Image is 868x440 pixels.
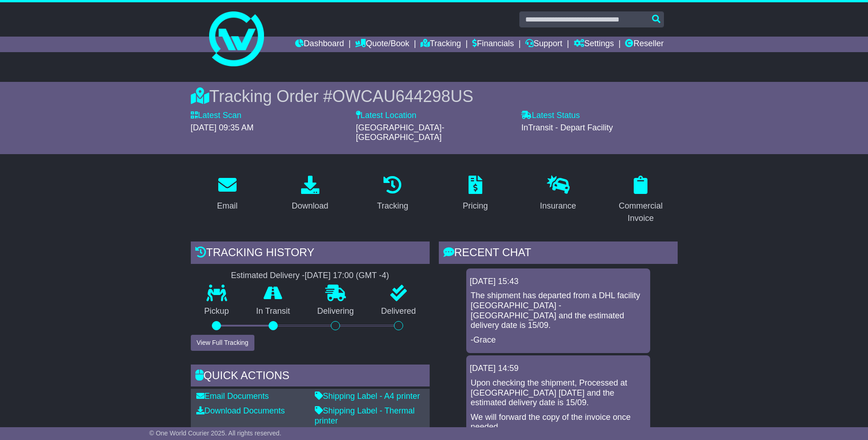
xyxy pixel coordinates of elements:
[470,364,647,374] div: [DATE] 14:59
[604,172,678,228] a: Commercial Invoice
[463,200,488,212] div: Pricing
[196,392,269,401] a: Email Documents
[191,271,430,281] div: Estimated Delivery -
[191,86,678,106] div: Tracking Order #
[355,37,409,52] a: Quote/Book
[291,200,328,212] div: Download
[471,291,646,330] p: The shipment has departed from a DHL facility [GEOGRAPHIC_DATA] - [GEOGRAPHIC_DATA] and the estim...
[521,123,613,132] span: InTransit - Depart Facility
[471,378,646,408] p: Upon checking the shipment, Processed at [GEOGRAPHIC_DATA] [DATE] and the estimated delivery date...
[191,123,254,132] span: [DATE] 09:35 AM
[472,37,514,52] a: Financials
[286,172,334,215] a: Download
[371,172,414,215] a: Tracking
[521,111,580,121] label: Latest Status
[149,429,281,437] span: © One World Courier 2025. All rights reserved.
[574,37,614,52] a: Settings
[471,413,646,432] p: We will forward the copy of the invoice once needed.
[471,335,646,345] p: -Grace
[356,123,444,142] span: [GEOGRAPHIC_DATA]-[GEOGRAPHIC_DATA]
[191,241,430,266] div: Tracking history
[191,111,242,121] label: Latest Scan
[196,406,285,415] a: Download Documents
[191,335,254,351] button: View Full Tracking
[332,87,473,106] span: OWCAU644298US
[304,306,368,317] p: Delivering
[315,392,420,401] a: Shipping Label - A4 printer
[457,172,494,215] a: Pricing
[439,241,678,266] div: RECENT CHAT
[191,306,243,317] p: Pickup
[525,37,562,52] a: Support
[421,37,461,52] a: Tracking
[356,111,416,121] label: Latest Location
[625,37,663,52] a: Reseller
[540,200,576,212] div: Insurance
[211,172,243,215] a: Email
[315,406,415,425] a: Shipping Label - Thermal printer
[295,37,344,52] a: Dashboard
[470,277,647,287] div: [DATE] 15:43
[377,200,408,212] div: Tracking
[534,172,582,215] a: Insurance
[305,271,389,281] div: [DATE] 17:00 (GMT -4)
[243,306,304,317] p: In Transit
[191,365,430,389] div: Quick Actions
[217,200,237,212] div: Email
[367,306,430,317] p: Delivered
[610,200,672,225] div: Commercial Invoice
